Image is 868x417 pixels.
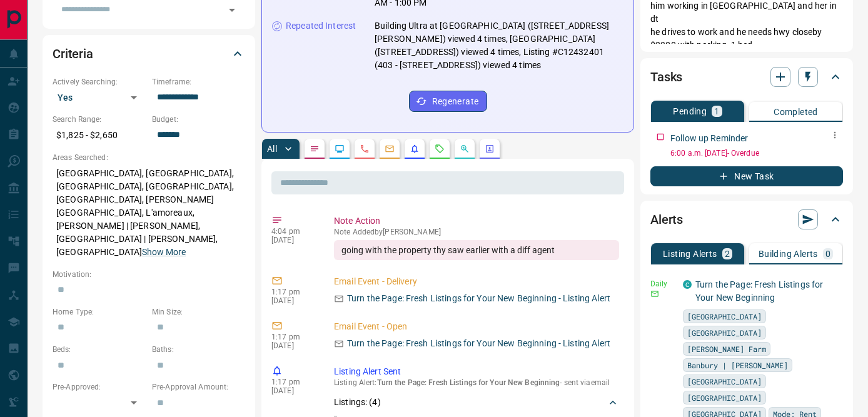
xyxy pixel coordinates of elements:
p: Budget: [152,114,245,125]
p: Actively Searching: [53,76,146,88]
p: Pending [673,107,707,116]
p: [GEOGRAPHIC_DATA], [GEOGRAPHIC_DATA], [GEOGRAPHIC_DATA], [GEOGRAPHIC_DATA], [GEOGRAPHIC_DATA], [P... [53,163,245,263]
button: New Task [650,166,843,186]
span: Turn the Page: Fresh Listings for Your New Beginning [377,378,560,387]
p: Note Added by [PERSON_NAME] [334,228,619,236]
p: 0 [825,249,830,258]
p: Baths: [152,344,245,355]
div: Alerts [650,204,843,234]
p: Min Size: [152,306,245,318]
p: Repeated Interest [286,19,356,33]
p: Listing Alerts [663,249,717,258]
p: Home Type: [53,306,146,318]
p: Daily [650,278,675,289]
p: Completed [774,108,818,116]
button: Regenerate [409,91,487,112]
p: Turn the Page: Fresh Listings for Your New Beginning - Listing Alert [347,292,610,305]
h2: Tasks [650,67,682,87]
p: 4:04 pm [271,227,315,236]
p: Listing Alert : - sent via email [334,378,619,387]
p: Follow up Reminder [670,132,748,145]
svg: Requests [435,144,445,154]
p: [DATE] [271,296,315,305]
p: Email Event - Delivery [334,275,619,288]
h2: Criteria [53,44,93,64]
p: Pre-Approved: [53,381,146,393]
p: 2 [725,249,730,258]
p: 1:17 pm [271,378,315,386]
div: Criteria [53,39,245,69]
div: Tasks [650,62,843,92]
svg: Listing Alerts [410,144,420,154]
div: Listings: (4) [334,391,619,414]
p: Beds: [53,344,146,355]
svg: Lead Browsing Activity [335,144,345,154]
span: [GEOGRAPHIC_DATA] [687,375,762,388]
div: going with the property thy saw earlier with a diff agent [334,240,619,260]
p: Building Ultra at [GEOGRAPHIC_DATA] ([STREET_ADDRESS][PERSON_NAME]) viewed 4 times, [GEOGRAPHIC_D... [375,19,623,72]
svg: Email [650,289,659,298]
p: Note Action [334,214,619,228]
p: 1:17 pm [271,288,315,296]
p: [DATE] [271,386,315,395]
button: Open [223,1,241,19]
p: [DATE] [271,236,315,244]
p: $1,825 - $2,650 [53,125,146,146]
p: Search Range: [53,114,146,125]
svg: Opportunities [460,144,470,154]
span: [PERSON_NAME] Farm [687,343,766,355]
svg: Notes [310,144,320,154]
p: 6:00 a.m. [DATE] - Overdue [670,148,843,159]
p: Pre-Approval Amount: [152,381,245,393]
span: [GEOGRAPHIC_DATA] [687,310,762,323]
p: Email Event - Open [334,320,619,333]
p: Areas Searched: [53,152,245,163]
p: 1:17 pm [271,333,315,341]
p: Listing Alert Sent [334,365,619,378]
span: Banbury | [PERSON_NAME] [687,359,788,371]
span: [GEOGRAPHIC_DATA] [687,326,762,339]
svg: Agent Actions [485,144,495,154]
h2: Alerts [650,209,683,229]
p: [DATE] [271,341,315,350]
p: All [267,144,277,153]
p: Motivation: [53,269,245,280]
a: Turn the Page: Fresh Listings for Your New Beginning [695,279,823,303]
span: [GEOGRAPHIC_DATA] [687,391,762,404]
p: Turn the Page: Fresh Listings for Your New Beginning - Listing Alert [347,337,610,350]
div: condos.ca [683,280,692,289]
p: Building Alerts [759,249,818,258]
svg: Calls [360,144,370,154]
div: Yes [53,88,146,108]
button: Show More [142,246,186,259]
svg: Emails [385,144,395,154]
p: Timeframe: [152,76,245,88]
p: 1 [714,107,719,116]
p: Listings: ( 4 ) [334,396,381,409]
